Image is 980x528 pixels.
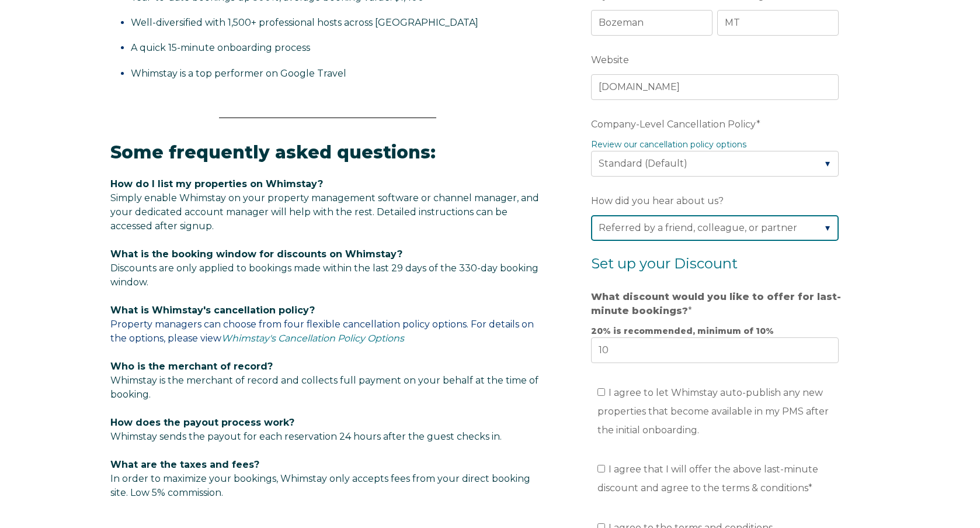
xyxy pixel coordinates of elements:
[591,51,629,69] span: Website
[110,249,402,260] span: What is the booking window for discounts on Whimstay?
[131,42,310,53] span: A quick 15-minute onboarding process
[597,464,818,494] span: I agree that I will offer the above last-minute discount and agree to the terms & conditions
[221,333,404,344] a: Whimstay's Cancellation Policy Options
[110,192,539,232] span: Simply enable Whimstay on your property management software or channel manager, and your dedicate...
[591,139,746,150] a: Review our cancellation policy options
[591,326,774,336] strong: 20% is recommended, minimum of 10%
[110,459,259,470] span: What are the taxes and fees?
[110,303,545,346] p: Property managers can choose from four flexible cancellation policy options. For details on the o...
[591,291,841,316] strong: What discount would you like to offer for last-minute bookings?
[110,459,530,498] span: In order to maximize your bookings, Whimstay only accepts fees from your direct booking site. Low...
[131,17,478,28] span: Well-diversified with 1,500+ professional hosts across [GEOGRAPHIC_DATA]
[591,192,724,210] span: How did you hear about us?
[110,178,323,189] span: How do I list my properties on Whimstay?
[110,361,273,372] span: Who is the merchant of record?
[591,255,738,272] span: Set up your Discount
[591,115,756,133] span: Company-Level Cancellation Policy
[110,417,294,428] span: How does the payout process work?
[597,388,605,396] input: I agree to let Whimstay auto-publish any new properties that become available in my PMS after the...
[597,465,605,472] input: I agree that I will offer the above last-minute discount and agree to the terms & conditions*
[110,375,538,400] span: Whimstay is the merchant of record and collects full payment on your behalf at the time of booking.
[110,305,315,316] span: What is Whimstay's cancellation policy?
[110,431,502,442] span: Whimstay sends the payout for each reservation 24 hours after the guest checks in.
[131,68,346,79] span: Whimstay is a top performer on Google Travel
[110,142,436,163] span: Some frequently asked questions:
[110,263,538,288] span: Discounts are only applied to bookings made within the last 29 days of the 330-day booking window.
[597,387,829,436] span: I agree to let Whimstay auto-publish any new properties that become available in my PMS after the...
